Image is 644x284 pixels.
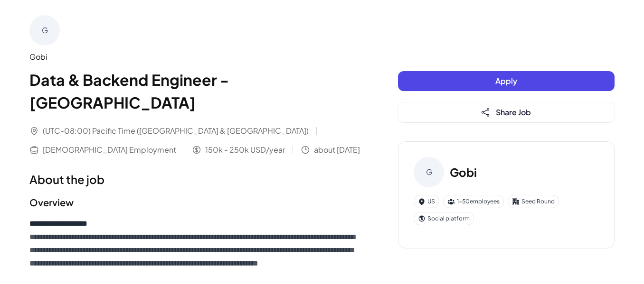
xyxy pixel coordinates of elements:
h1: Data & Backend Engineer - [GEOGRAPHIC_DATA] [29,68,360,114]
button: Share Job [398,102,615,122]
div: Social platform [414,212,474,225]
div: 1-50 employees [443,195,504,208]
h3: Gobi [450,164,477,181]
h2: Overview [29,195,360,210]
div: US [414,195,439,208]
span: Share Job [496,107,531,117]
span: about [DATE] [314,144,360,156]
span: [DEMOGRAPHIC_DATA] Employment [43,144,176,156]
span: (UTC-08:00) Pacific Time ([GEOGRAPHIC_DATA] & [GEOGRAPHIC_DATA]) [43,125,309,137]
div: Seed Round [508,195,559,208]
h1: About the job [29,171,360,188]
button: Apply [398,71,615,91]
div: Gobi [29,51,360,63]
div: G [414,157,444,187]
div: G [29,15,60,46]
span: Apply [495,76,517,86]
span: 150k - 250k USD/year [205,144,285,156]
